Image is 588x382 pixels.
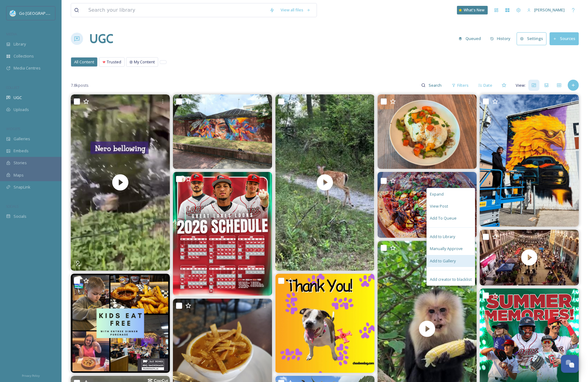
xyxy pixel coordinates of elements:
span: Add creator to blacklist [430,277,472,282]
span: UGC [14,95,22,101]
span: Filters [457,82,469,88]
span: SOCIALS [6,204,18,209]
span: Date [483,82,492,88]
span: 7.8k posts [71,82,89,88]
video: Line dancing will get started tonight at 7:30 and we can’t wait to see y’all here! [480,230,579,286]
button: History [487,33,514,45]
a: Privacy Policy [22,372,40,379]
span: View Post [430,203,448,209]
img: Bring the kiddos in for their favorite meal! It's a win/win... Kids get a good meal and parents g... [71,274,170,373]
img: thumbnail [480,230,579,286]
span: Privacy Policy [22,374,40,378]
span: Expand [430,191,444,197]
button: Settings [517,32,546,45]
input: Search your library [85,3,266,17]
input: Search [426,79,446,91]
span: Galleries [14,136,30,142]
a: History [487,33,517,45]
button: Queued [455,33,484,45]
span: Uploads [14,107,29,113]
a: UGC [89,30,113,48]
a: Settings [517,32,550,45]
img: GoGreatLogo_MISkies_RegionalTrails%20%281%29.png [10,10,16,16]
span: Go [GEOGRAPHIC_DATA] [19,10,65,16]
span: Add To Queue [430,215,457,221]
img: 🎨 And just like that, the latest mural on the Friendship Wall is complete! 💫 A huge thank you to ... [173,94,272,169]
a: What's New [457,6,488,14]
span: Embeds [14,148,29,154]
span: Add to Gallery [430,258,456,264]
span: All Content [74,59,94,65]
video: Look and listen to this cute little fawn!! [275,94,374,270]
button: Open Chat [561,355,579,373]
img: thumbnail [275,94,374,270]
span: [PERSON_NAME] [534,7,565,13]
img: At T.Dub’s, our Margherita Pizza is finished with a signature drizzle—not a swirl—but trust us, i... [378,172,477,238]
a: Queued [455,33,487,45]
span: Library [14,41,26,47]
img: thumbnail [71,94,170,270]
span: Carousel [404,179,416,184]
img: Honey B’s Eatery (Frankenmuth) - A cute and cozy brunch restaurant in Frankenmuth which is unfort... [378,94,477,169]
img: ✨ Last Day! ✨ We are so proud to share that all 4 mural locations for this year’s City of Mural C... [480,94,579,226]
span: Maps [14,172,24,178]
span: Manually Approve [430,246,463,252]
img: Thank you to everyone who came out to the Frankenmuth River Place Shops for the Farm Fest this pa... [275,274,374,373]
span: SnapLink [14,184,30,190]
span: 1439 x 959 [399,184,411,188]
span: Media Centres [14,65,41,71]
span: My Content [134,59,155,65]
span: View: [516,82,526,88]
img: The wait’s over, the 2026 schedule is HERE! 🙌 Save the Fireworks Loontacular nights (presented by... [173,172,272,296]
span: @ t_dubs_frankenmuth [399,173,442,179]
span: COLLECT [6,85,19,90]
button: Sources [550,32,579,45]
span: Stories [14,160,27,166]
span: MEDIA [6,32,17,36]
a: [PERSON_NAME] [524,4,568,16]
span: WIDGETS [6,126,20,131]
a: View all files [278,4,314,16]
span: Socials [14,213,26,219]
span: Collections [14,53,34,59]
span: Add to Library [430,234,455,240]
video: 🐊 Ever wanted to hear what an Alligator can sound like? Check out this video to listen our Americ... [71,94,170,270]
span: Trusted [107,59,121,65]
